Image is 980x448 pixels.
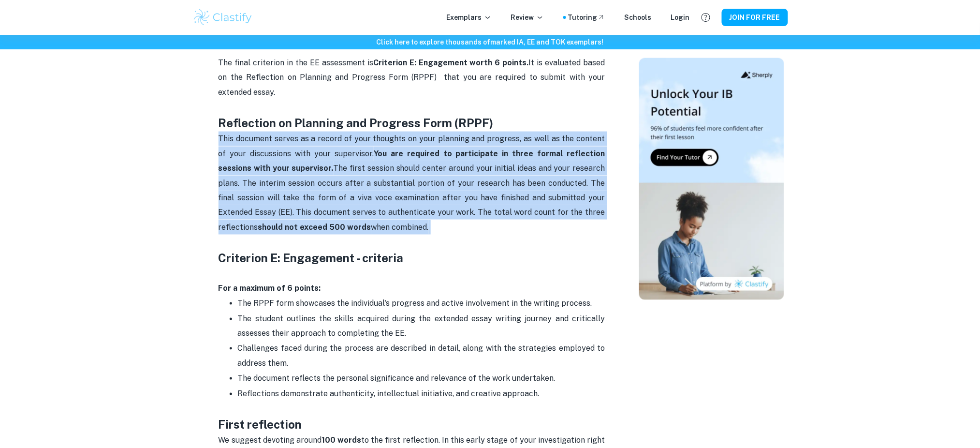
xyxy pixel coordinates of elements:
strong: 100 words [322,436,361,445]
button: Help and Feedback [698,9,714,26]
strong: Reflection on Planning and Progress Form (RPPF) [219,116,494,130]
p: This document serves as a record of your thoughts on your planning and progress, as well as the c... [219,132,605,249]
p: Reflections demonstrate authenticity, intellectual initiative, and creative approach. [238,387,605,402]
h3: First reflection [219,416,605,433]
p: Exemplars [447,12,492,23]
p: The RPPF form showcases the individual's progress and active involvement in the writing process. [238,297,605,311]
button: JOIN FOR FREE [722,9,788,26]
p: Challenges faced during the process are described in detail, along with the strategies employed t... [238,342,605,371]
a: Login [671,12,690,23]
p: Review [511,12,544,23]
strong: should not exceed 500 words [258,223,371,232]
a: Tutoring [568,12,605,23]
strong: For a maximum of 6 points: [219,284,321,293]
strong: You are required to participate in three formal reflection sessions with your supervisor. [219,149,605,173]
strong: Criterion E: Engagement worth 6 points. [373,58,529,67]
img: Clastify logo [192,8,254,27]
p: The student outlines the skills acquired during the extended essay writing journey and critically... [238,312,605,342]
p: The document reflects the personal significance and relevance of the work undertaken. [238,372,605,386]
a: Schools [625,12,652,23]
strong: Criterion E: Engagement - criteria [219,252,404,265]
h6: Click here to explore thousands of marked IA, EE and TOK exemplars ! [2,37,978,47]
img: Thumbnail [639,58,784,300]
p: The final criterion in the EE assessment is It is evaluated based on the Reflection on Planning a... [219,41,605,100]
